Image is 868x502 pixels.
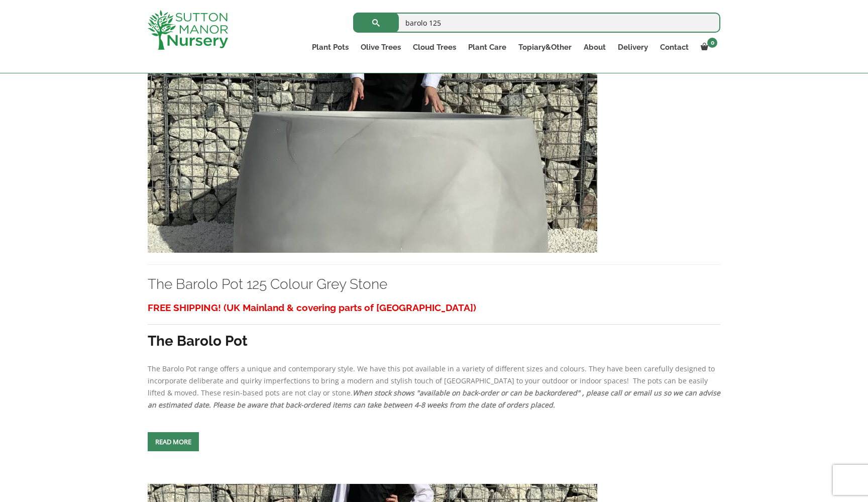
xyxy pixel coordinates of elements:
a: Plant Care [462,40,512,54]
a: Read more [148,432,199,451]
span: 0 [707,38,717,48]
a: Plant Pots [306,40,355,54]
a: Delivery [612,40,654,54]
a: The Barolo Pot 125 Colour Grey Stone [148,139,597,149]
img: logo [148,10,228,50]
a: About [578,40,612,54]
em: When stock shows "available on back-order or can be backordered" , please call or email us so we ... [148,388,720,410]
h3: FREE SHIPPING! (UK Mainland & covering parts of [GEOGRAPHIC_DATA]) [148,298,720,317]
a: 0 [695,40,720,54]
a: Contact [654,40,695,54]
a: Cloud Trees [407,40,462,54]
a: The Barolo Pot 125 Colour Grey Stone [148,276,387,292]
strong: The Barolo Pot [148,333,248,349]
input: Search... [353,13,720,33]
div: The Barolo Pot range offers a unique and contemporary style. We have this pot available in a vari... [148,298,720,411]
a: Topiary&Other [512,40,578,54]
img: The Barolo Pot 125 Colour Grey Stone - IMG 8148 [148,37,597,253]
a: Olive Trees [355,40,407,54]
